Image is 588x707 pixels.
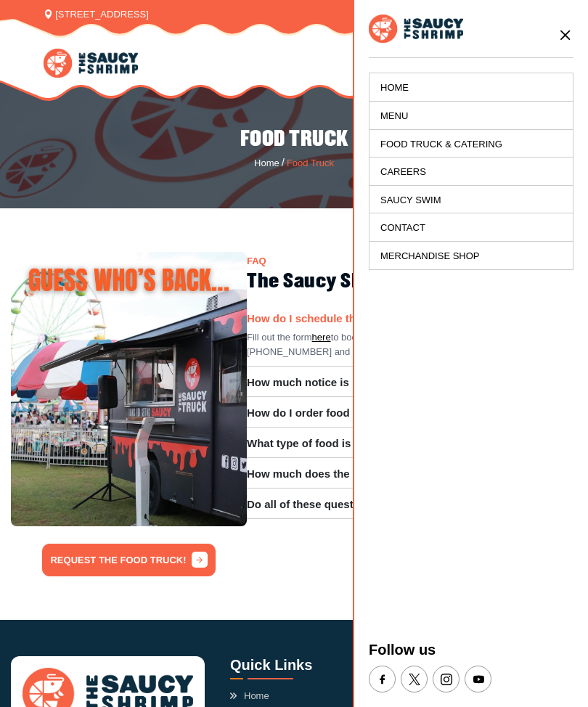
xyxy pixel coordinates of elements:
[282,155,285,171] span: /
[247,271,577,293] h2: The Saucy Shrimp is On Wheels!
[369,242,573,269] a: Merchandise Shop
[369,102,573,130] a: Menu
[230,656,432,679] h3: Quick Links
[247,376,533,389] h3: How much notice is required to reserve the food truck?
[247,256,266,266] span: FAQ
[254,156,279,171] a: Home
[230,689,269,703] a: Home
[247,330,577,359] p: Fill out the form to book your next event, or call the restaurant at [PHONE_NUMBER] and ask for a...
[287,156,334,171] span: Food Truck
[247,437,396,450] h3: What type of food is served?
[247,312,518,325] h3: How do I schedule the food truck for my next event?
[369,213,573,242] a: Contact
[369,73,573,102] a: Home
[247,467,409,481] h3: How much does the food cost?
[369,158,573,186] a: Careers
[44,49,138,77] img: logo
[11,252,247,526] img: Image
[44,7,149,22] span: [STREET_ADDRESS]
[247,406,433,420] h3: How do I order food from the truck?
[369,15,463,43] img: logo
[247,498,511,511] h3: Do all of these questions apply to catering as well?
[369,639,436,661] span: Follow us
[369,130,573,158] a: Food Truck & Catering
[11,127,577,152] h2: Food Truck
[369,186,573,214] a: Saucy Swim
[312,330,331,345] a: here
[42,544,215,576] a: REQUEST THE FOOD TRUCK!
